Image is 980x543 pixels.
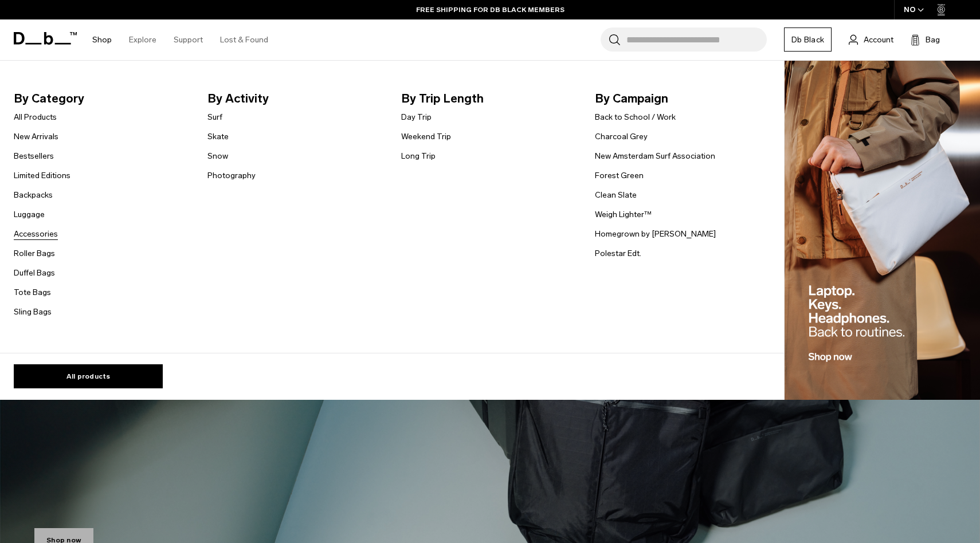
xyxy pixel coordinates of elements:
[849,33,893,46] a: Account
[207,111,222,123] a: Surf
[14,228,58,240] a: Accessories
[401,131,451,143] a: Weekend Trip
[92,19,112,60] a: Shop
[207,131,229,143] a: Skate
[416,5,565,15] a: FREE SHIPPING FOR DB BLACK MEMBERS
[14,247,55,259] a: Roller Bags
[207,170,256,182] a: Photography
[595,131,648,143] a: Charcoal Grey
[595,89,770,108] span: By Campaign
[14,364,163,388] a: All products
[595,170,644,182] a: Forest Green
[207,150,228,162] a: Snow
[129,19,156,60] a: Explore
[401,150,436,162] a: Long Trip
[14,189,53,201] a: Backpacks
[926,34,940,46] span: Bag
[401,89,577,108] span: By Trip Length
[595,189,637,201] a: Clean Slate
[785,61,980,400] img: Db
[595,247,641,259] a: Polestar Edt.
[220,19,268,60] a: Lost & Found
[911,33,940,46] button: Bag
[864,34,893,46] span: Account
[14,306,52,318] a: Sling Bags
[14,150,54,162] a: Bestsellers
[784,27,832,52] a: Db Black
[595,150,715,162] a: New Amsterdam Surf Association
[595,208,652,221] a: Weigh Lighter™
[14,286,51,298] a: Tote Bags
[84,19,277,60] nav: Main Navigation
[14,89,189,108] span: By Category
[595,228,716,240] a: Homegrown by [PERSON_NAME]
[14,267,55,279] a: Duffel Bags
[207,89,383,108] span: By Activity
[14,170,70,182] a: Limited Editions
[174,19,203,60] a: Support
[14,111,57,123] a: All Products
[14,131,58,143] a: New Arrivals
[401,111,432,123] a: Day Trip
[14,208,45,221] a: Luggage
[595,111,676,123] a: Back to School / Work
